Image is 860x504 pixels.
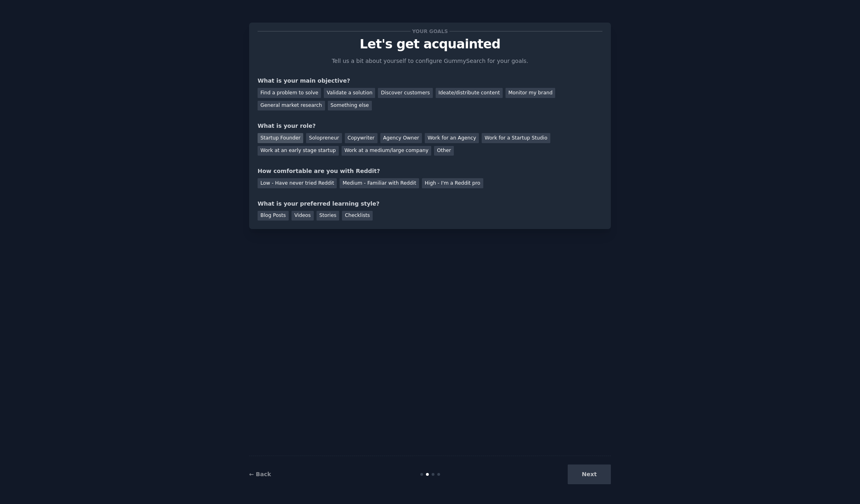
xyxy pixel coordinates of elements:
[328,57,532,65] p: Tell us a bit about yourself to configure GummySearch for your goals.
[425,133,479,143] div: Work for an Agency
[345,133,378,143] div: Copywriter
[411,27,449,35] span: Your goals
[306,133,342,143] div: Solopreneur
[342,146,431,156] div: Work at a medium/large company
[258,122,602,130] div: What is your role?
[506,88,555,98] div: Monitor my brand
[258,178,337,188] div: Low - Have never tried Reddit
[258,101,325,111] div: General market research
[434,146,454,156] div: Other
[340,178,419,188] div: Medium - Familiar with Reddit
[258,167,602,175] div: How comfortable are you with Reddit?
[422,178,483,188] div: High - I'm a Reddit pro
[292,211,314,221] div: Videos
[258,146,339,156] div: Work at an early stage startup
[317,211,339,221] div: Stories
[258,88,321,98] div: Find a problem to solve
[482,133,550,143] div: Work for a Startup Studio
[378,88,432,98] div: Discover customers
[436,88,503,98] div: Ideate/distribute content
[324,88,375,98] div: Validate a solution
[249,471,271,477] a: ← Back
[342,211,373,221] div: Checklists
[258,200,602,208] div: What is your preferred learning style?
[258,211,289,221] div: Blog Posts
[258,77,602,85] div: What is your main objective?
[380,133,422,143] div: Agency Owner
[328,101,372,111] div: Something else
[258,133,303,143] div: Startup Founder
[258,37,602,51] p: Let's get acquainted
